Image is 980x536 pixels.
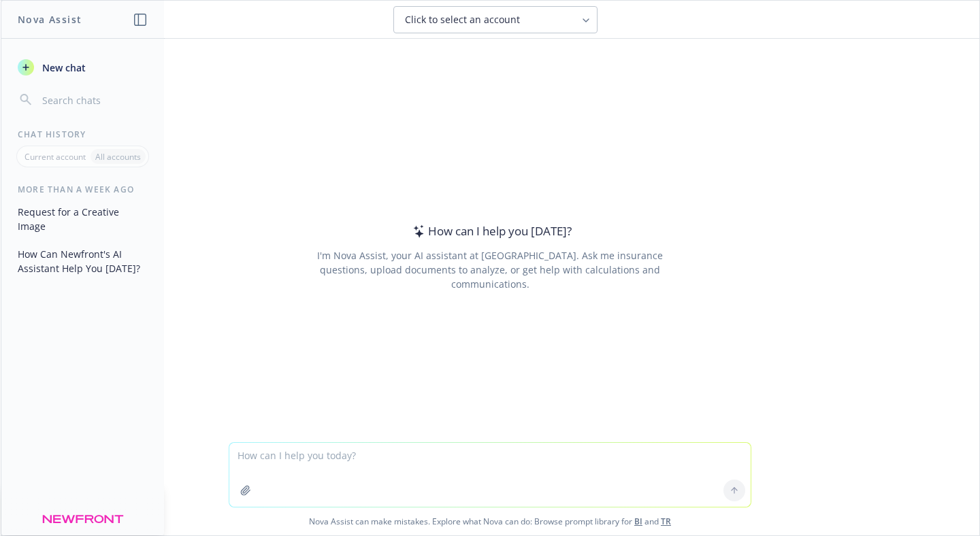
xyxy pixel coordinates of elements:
[393,6,598,33] button: Click to select an account
[95,151,141,163] p: All accounts
[18,12,82,27] h1: Nova Assist
[1,129,164,140] div: Chat History
[298,248,681,291] div: I'm Nova Assist, your AI assistant at [GEOGRAPHIC_DATA]. Ask me insurance questions, upload docum...
[1,184,164,195] div: More than a week ago
[12,201,153,237] button: Request for a Creative Image
[6,507,974,535] span: Nova Assist can make mistakes. Explore what Nova can do: Browse prompt library for and
[12,243,153,280] button: How Can Newfront's AI Assistant Help You [DATE]?
[409,222,572,240] div: How can I help you [DATE]?
[39,90,148,110] input: Search chats
[39,61,86,75] span: New chat
[24,151,86,163] p: Current account
[12,55,153,80] button: New chat
[661,516,671,527] a: TR
[634,516,642,527] a: BI
[405,13,520,27] span: Click to select an account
